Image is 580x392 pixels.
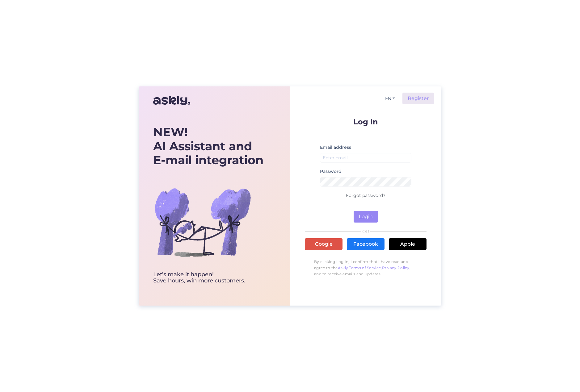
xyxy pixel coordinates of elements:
[305,118,427,126] p: Log In
[389,238,427,250] a: Apple
[354,211,378,223] button: Login
[383,94,397,103] button: EN
[153,125,263,167] div: AI Assistant and E-mail integration
[153,272,263,284] div: Let’s make it happen! Save hours, win more customers.
[347,238,385,250] a: Facebook
[382,265,410,270] a: Privacy Policy
[338,265,381,270] a: Askly Terms of Service
[402,93,434,104] a: Register
[305,256,427,280] p: By clicking Log In, I confirm that I have read and agree to the , , and to receive emails and upd...
[153,125,188,139] b: NEW!
[153,93,190,108] img: Askly
[346,193,385,198] a: Forgot password?
[305,238,343,250] a: Google
[361,229,370,234] span: OR
[320,144,351,151] label: Email address
[153,173,252,272] img: bg-askly
[320,168,342,175] label: Password
[320,153,411,163] input: Enter email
